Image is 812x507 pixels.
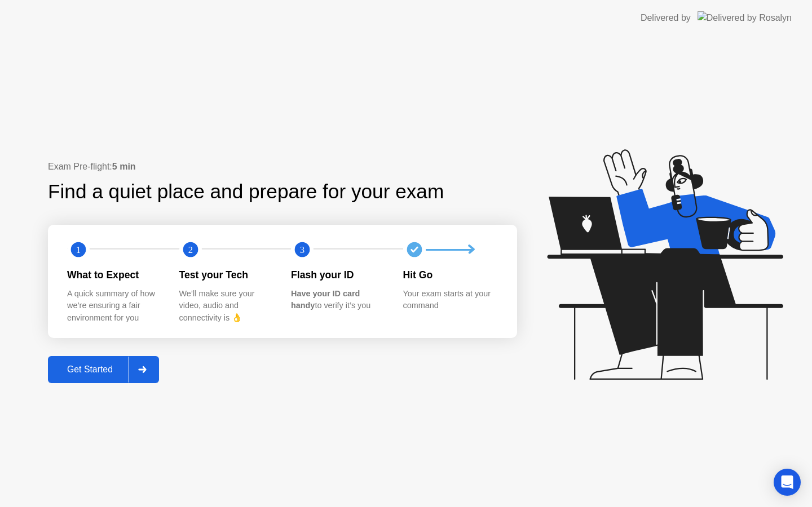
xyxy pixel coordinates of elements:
[67,268,161,282] div: What to Expect
[641,11,691,25] div: Delivered by
[188,244,192,255] text: 2
[179,288,273,324] div: We’ll make sure your video, audio and connectivity is 👌
[67,288,161,324] div: A quick summary of how we’re ensuring a fair environment for you
[403,288,497,312] div: Your exam starts at your command
[179,268,273,282] div: Test your Tech
[403,268,497,282] div: Hit Go
[698,11,792,24] img: Delivered by Rosalyn
[48,356,159,383] button: Get Started
[51,364,129,375] div: Get Started
[774,469,801,496] div: Open Intercom Messenger
[291,289,360,310] b: Have your ID card handy
[48,160,517,174] div: Exam Pre-flight:
[48,177,445,207] div: Find a quiet place and prepare for your exam
[76,244,81,255] text: 1
[300,244,304,255] text: 3
[291,268,385,282] div: Flash your ID
[291,288,385,312] div: to verify it’s you
[112,162,136,171] b: 5 min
